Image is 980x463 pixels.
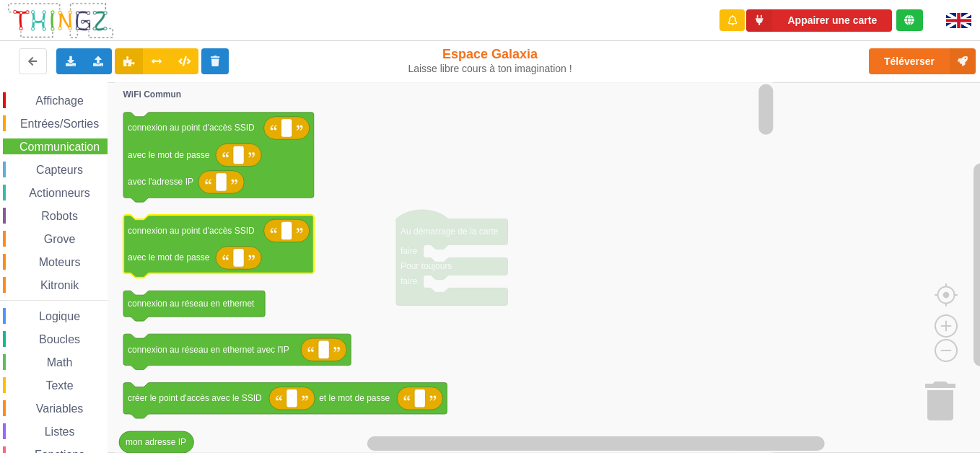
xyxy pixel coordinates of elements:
[407,63,573,75] div: Laisse libre cours à ton imagination !
[869,48,976,74] button: Téléverser
[43,425,77,438] span: Listes
[38,279,81,291] span: Kitronik
[18,118,101,130] span: Entrées/Sorties
[128,345,289,355] text: connexion au réseau en ethernet avec l'IP
[34,402,86,415] span: Variables
[128,123,255,133] text: connexion au point d'accès SSID
[896,9,923,31] div: Tu es connecté au serveur de création de Thingz
[128,177,193,187] text: avec l'adresse IP
[123,89,182,100] text: WiFi Commun
[128,299,255,309] text: connexion au réseau en ethernet
[37,333,82,345] span: Boucles
[946,13,971,28] img: gb.png
[407,46,573,75] div: Espace Galaxia
[319,393,390,403] text: et le mot de passe
[45,356,75,369] span: Math
[32,449,87,461] span: Fonctions
[128,226,255,236] text: connexion au point d'accès SSID
[39,210,80,222] span: Robots
[33,94,85,107] span: Affichage
[128,393,262,403] text: créer le point d'accès avec le SSID
[37,256,83,268] span: Moteurs
[17,141,102,153] span: Communication
[27,187,92,199] span: Actionneurs
[746,9,892,32] button: Appairer une carte
[37,310,82,322] span: Logique
[34,164,85,176] span: Capteurs
[6,1,115,40] img: thingz_logo.png
[43,379,75,392] span: Texte
[128,252,210,263] text: avec le mot de passe
[42,233,78,245] span: Grove
[128,150,210,160] text: avec le mot de passe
